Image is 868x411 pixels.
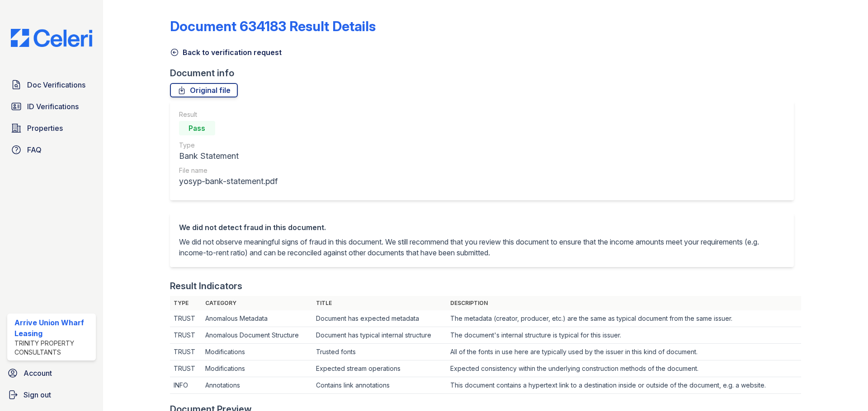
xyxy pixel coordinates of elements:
img: CE_Logo_Blue-a8612792a0a2168367f1c8372b55b34899dd931a85d93a1a3d3e32e68fde9ad4.png [4,29,99,47]
td: TRUST [170,344,202,360]
span: FAQ [27,144,42,155]
a: FAQ [7,141,96,159]
div: We did not detect fraud in this document. [179,222,785,233]
span: Properties [27,123,63,134]
th: Category [202,296,312,310]
a: Original file [170,83,238,97]
td: Expected consistency within the underlying construction methods of the document. [447,360,801,377]
td: TRUST [170,360,202,377]
div: Pass [179,121,215,135]
td: This document contains a hypertext link to a destination inside or outside of the document, e.g. ... [447,377,801,394]
div: Arrive Union Wharf Leasing [14,317,92,339]
td: Anomalous Metadata [202,310,312,327]
div: Result [179,110,278,119]
td: The metadata (creator, producer, etc.) are the same as typical document from the same issuer. [447,310,801,327]
span: Sign out [24,389,51,400]
td: Annotations [202,377,312,394]
p: We did not observe meaningful signs of fraud in this document. We still recommend that you review... [179,236,785,258]
td: Modifications [202,344,312,360]
a: ID Verifications [7,97,96,115]
td: Expected stream operations [312,360,447,377]
div: Trinity Property Consultants [14,339,92,357]
a: Sign out [4,386,99,404]
a: Back to verification request [170,47,282,58]
a: Doc Verifications [7,76,96,94]
td: Anomalous Document Structure [202,327,312,344]
div: Document info [170,67,801,79]
td: Contains link annotations [312,377,447,394]
div: Result Indicators [170,280,242,292]
div: yosyp-bank-statement.pdf [179,175,278,188]
th: Title [312,296,447,310]
a: Properties [7,119,96,137]
td: Modifications [202,360,312,377]
span: ID Verifications [27,101,79,112]
td: Trusted fonts [312,344,447,360]
td: The document's internal structure is typical for this issuer. [447,327,801,344]
a: Account [4,364,99,382]
div: File name [179,166,278,175]
span: Doc Verifications [27,79,85,90]
th: Type [170,296,202,310]
div: Bank Statement [179,150,278,162]
td: Document has typical internal structure [312,327,447,344]
td: TRUST [170,310,202,327]
td: All of the fonts in use here are typically used by the issuer in this kind of document. [447,344,801,360]
a: Document 634183 Result Details [170,18,376,34]
td: INFO [170,377,202,394]
th: Description [447,296,801,310]
td: TRUST [170,327,202,344]
div: Type [179,141,278,150]
span: Account [24,368,52,379]
td: Document has expected metadata [312,310,447,327]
